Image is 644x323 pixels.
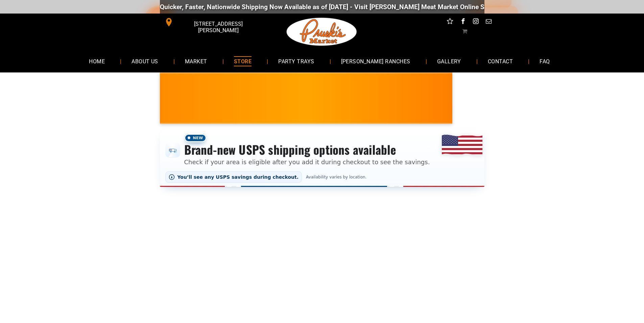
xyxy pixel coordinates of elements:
span: You’ll see any USPS savings during checkout. [177,174,299,180]
a: HOME [79,52,115,70]
a: facebook [458,17,467,27]
a: STORE [224,52,262,70]
a: [STREET_ADDRESS][PERSON_NAME] [160,17,263,27]
div: Shipping options announcement [160,129,484,187]
a: PARTY TRAYS [268,52,324,70]
span: New [184,134,207,142]
span: [PERSON_NAME] MARKET [445,103,578,114]
a: GALLERY [427,52,471,70]
a: email [484,17,493,27]
a: [PERSON_NAME] RANCHES [331,52,421,70]
a: CONTACT [478,52,523,70]
img: Pruski-s+Market+HQ+Logo2-1920w.png [285,14,358,50]
a: instagram [471,17,480,27]
p: Check if your area is eligible after you add it during checkout to see the savings. [184,157,430,167]
a: MARKET [175,52,217,70]
h3: Brand-new USPS shipping options available [184,142,430,157]
a: Social network [446,17,454,27]
div: Quicker, Faster, Nationwide Shipping Now Available as of [DATE] - Visit [PERSON_NAME] Meat Market... [154,3,564,11]
a: ABOUT US [121,52,168,70]
a: FAQ [529,52,560,70]
span: [STREET_ADDRESS][PERSON_NAME] [174,17,262,37]
span: Availability varies by location. [305,175,368,179]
